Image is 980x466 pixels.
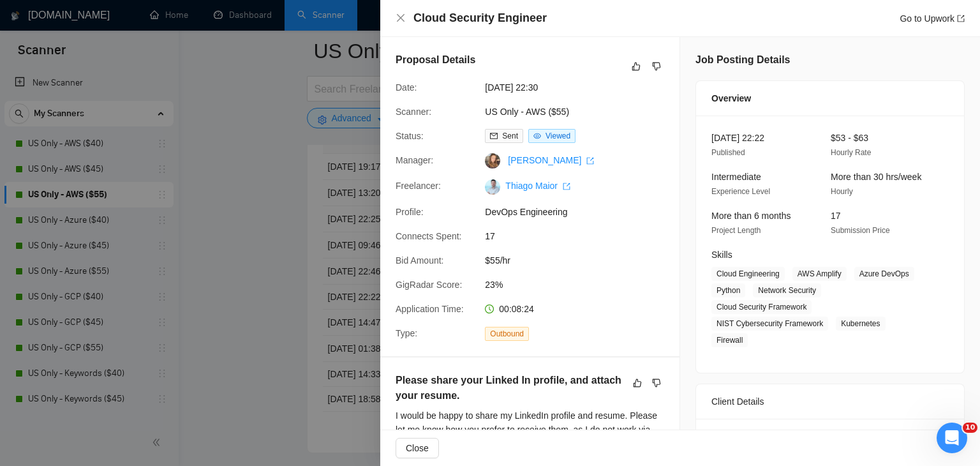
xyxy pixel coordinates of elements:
span: like [633,378,642,388]
span: Outbound [485,327,529,341]
img: Profile image for Valeriia [161,20,186,46]
span: Type: [396,328,417,338]
span: Application Time: [396,304,464,314]
span: DevOps Engineering [485,205,676,219]
span: Hourly Rate [831,148,871,157]
span: export [586,157,594,165]
button: like [630,375,645,391]
span: dislike [652,378,661,388]
div: I would be happy to share my LinkedIn profile and resume. Please let me know how you prefer to re... [396,409,664,451]
h4: Cloud Security Engineer [413,10,547,26]
span: Experience Level [711,187,770,196]
span: 23% [485,278,676,292]
span: export [957,15,965,22]
span: More than 6 months [711,211,791,221]
span: Kubernetes [836,317,885,331]
span: Connects Spent: [396,231,462,241]
span: Firewall [711,333,748,347]
span: 17 [831,211,841,221]
span: 10 [963,423,977,433]
div: Client Details [711,384,949,419]
span: Freelancer: [396,181,441,191]
span: US Only - AWS ($55) [485,105,676,119]
a: [PERSON_NAME] export [508,155,594,165]
div: ✅ How To: Connect your agency to [DOMAIN_NAME] [26,290,214,317]
a: Thiago Maior export [505,181,570,191]
button: Close [396,438,439,458]
span: eye [533,132,541,140]
span: GigRadar Score: [396,280,462,290]
img: c1nIYiYEnWxP2TfA_dGaGsU0yq_D39oq7r38QHb4DlzjuvjqWQxPJgmVLd1BESEi1_ [485,179,500,195]
p: How can we help? [26,156,230,177]
div: Close [219,20,242,43]
img: Profile image for Nazar [185,20,211,46]
span: Profile: [396,207,424,217]
span: Close [406,441,429,455]
span: clock-circle [485,304,494,313]
button: like [628,59,644,74]
span: Project Length [711,226,761,235]
span: [DATE] 22:30 [485,80,676,94]
span: Home [28,380,57,389]
span: Status: [396,131,424,141]
button: Search for help [19,254,237,280]
div: 🔠 GigRadar Search Syntax: Query Operators for Optimized Job Searches [19,322,237,359]
span: Published [711,148,745,157]
span: Help [202,380,223,389]
span: Overview [711,91,751,105]
span: Manager: [396,155,433,165]
span: Search for help [26,260,103,274]
h5: Please share your Linked In profile, and attach your resume. [396,373,624,403]
span: $53 - $63 [831,133,868,143]
button: dislike [649,59,664,74]
span: Messages [106,380,150,389]
span: dislike [652,61,661,71]
span: like [632,61,641,71]
img: Profile image for Sofiia [137,20,162,46]
span: NIST Cybersecurity Framework [711,317,828,331]
span: Viewed [546,132,570,140]
span: Intermediate [711,172,761,182]
span: Sent [502,132,518,140]
h5: Job Posting Details [695,52,790,68]
span: Network Security [753,283,821,297]
img: logo [26,24,46,45]
a: Go to Upworkexport [900,13,965,24]
span: 00:08:24 [499,304,534,314]
h5: Proposal Details [396,52,475,68]
span: Cloud Security Framework [711,300,812,314]
div: ✅ How To: Connect your agency to [DOMAIN_NAME] [19,285,237,322]
div: Send us a message [26,204,213,218]
span: close [396,13,406,23]
span: More than 30 hrs/week [831,172,921,182]
div: 🔠 GigRadar Search Syntax: Query Operators for Optimized Job Searches [26,327,214,354]
div: We typically reply in under a minute [26,218,213,231]
span: mail [490,132,498,140]
span: Date: [396,82,417,93]
span: Bid Amount: [396,255,444,266]
span: 17 [485,229,676,243]
button: Help [170,349,255,400]
span: [DATE] 22:22 [711,133,764,143]
span: Cloud Engineering [711,267,785,281]
span: $55/hr [485,253,676,267]
button: Messages [85,349,170,400]
span: Azure DevOps [854,267,914,281]
span: Skills [711,250,732,260]
span: export [563,183,570,190]
button: Close [396,13,406,24]
span: Submission Price [831,226,890,235]
span: Hourly [831,187,853,196]
button: dislike [649,375,664,391]
div: Send us a messageWe typically reply in under a minute [13,193,242,242]
span: AWS Amplify [792,267,847,281]
iframe: Intercom live chat [937,423,967,453]
span: Scanner: [396,107,431,117]
span: Python [711,283,745,297]
p: Hi [EMAIL_ADDRESS][DOMAIN_NAME] 👋 [26,91,230,156]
